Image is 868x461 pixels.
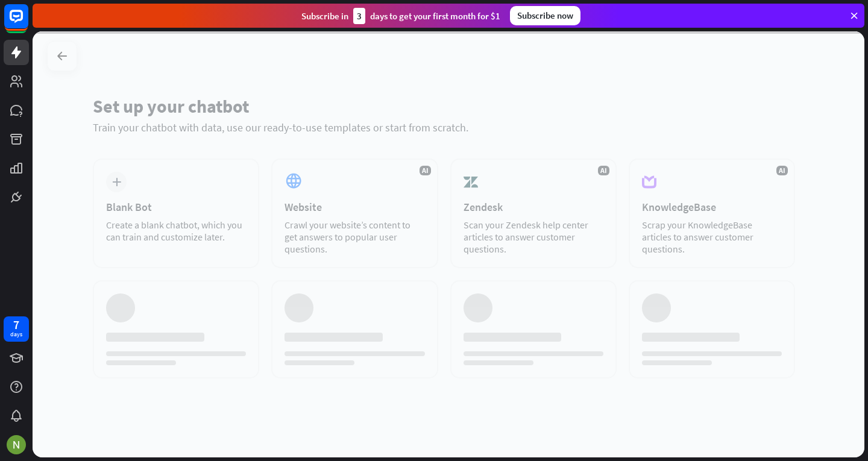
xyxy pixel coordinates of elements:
[353,8,365,24] div: 3
[301,8,500,24] div: Subscribe in days to get your first month for $1
[13,319,19,330] div: 7
[510,6,580,25] div: Subscribe now
[10,330,22,339] div: days
[4,316,29,342] a: 7 days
